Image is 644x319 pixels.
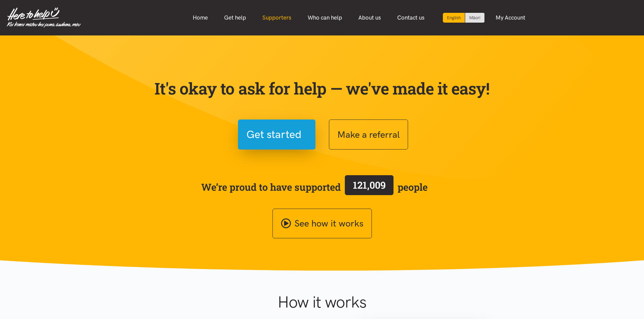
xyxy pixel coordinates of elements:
[153,79,491,98] p: It's okay to ask for help — we've made it easy!
[443,13,465,23] div: Current language
[272,209,372,239] a: See how it works
[353,179,386,191] span: 121,009
[216,10,254,25] a: Get help
[341,174,398,200] a: 121,009
[487,10,533,25] a: My Account
[201,174,428,200] span: We’re proud to have supported people
[300,10,350,25] a: Who can help
[465,13,484,23] a: Switch to Te Reo Māori
[389,10,433,25] a: Contact us
[443,13,485,23] div: Language toggle
[212,292,432,312] h1: How it works
[185,10,216,25] a: Home
[350,10,389,25] a: About us
[7,7,81,28] img: Home
[254,10,300,25] a: Supporters
[329,119,408,150] button: Make a referral
[246,126,302,143] span: Get started
[238,119,315,150] button: Get started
